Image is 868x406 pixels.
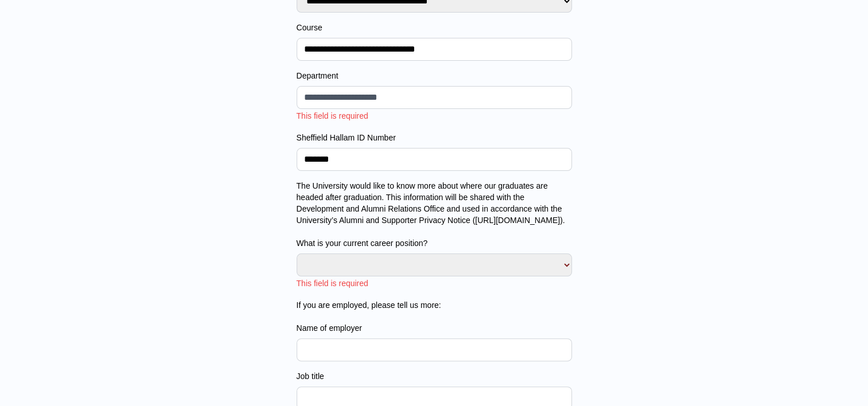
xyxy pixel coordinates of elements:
span: This field is required [297,279,368,288]
label: The University would like to know more about where our graduates are headed after graduation. Thi... [297,180,572,249]
label: Course [297,22,572,33]
span: This field is required [297,111,368,120]
label: Department [297,70,572,81]
label: Sheffield Hallam ID Number [297,132,572,143]
label: If you are employed, please tell us more: Name of employer [297,299,572,334]
label: Job title [297,370,572,382]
